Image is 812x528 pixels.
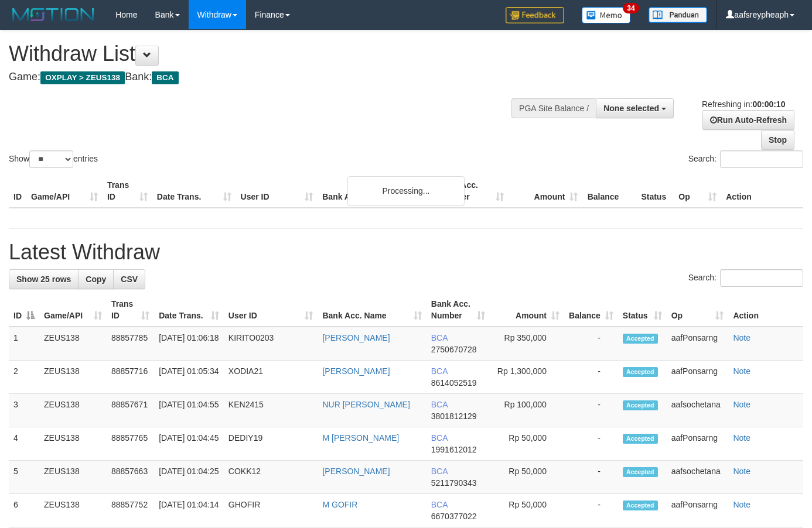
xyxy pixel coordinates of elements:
[224,461,318,494] td: COKK12
[506,7,564,23] img: Feedback.jpg
[431,333,448,342] span: BCA
[733,333,750,342] a: Note
[509,174,583,208] th: Amount
[107,427,154,461] td: 88857765
[9,293,39,327] th: ID: activate to sort column descending
[121,275,138,284] span: CSV
[721,174,803,208] th: Action
[107,293,154,327] th: Trans ID: activate to sort column ascending
[490,327,564,361] td: Rp 350,000
[431,467,448,476] span: BCA
[9,361,39,394] td: 2
[603,104,659,113] span: None selected
[582,174,636,208] th: Balance
[9,241,803,264] h1: Latest Withdraw
[107,494,154,527] td: 88857752
[427,293,490,327] th: Bank Acc. Number: activate to sort column ascending
[154,361,224,394] td: [DATE] 01:05:34
[564,427,618,461] td: -
[752,100,785,109] strong: 00:00:10
[154,461,224,494] td: [DATE] 01:04:25
[236,174,318,208] th: User ID
[733,400,750,409] a: Note
[152,71,178,84] span: BCA
[431,366,448,376] span: BCA
[623,434,658,444] span: Accepted
[154,394,224,427] td: [DATE] 01:04:55
[224,327,318,361] td: KIRITO0203
[431,433,448,443] span: BCA
[490,427,564,461] td: Rp 50,000
[667,293,729,327] th: Op: activate to sort column ascending
[9,427,39,461] td: 4
[490,461,564,494] td: Rp 50,000
[29,150,73,168] select: Showentries
[107,394,154,427] td: 88857671
[224,494,318,527] td: GHOFIR
[39,361,107,394] td: ZEUS138
[636,174,674,208] th: Status
[154,327,224,361] td: [DATE] 01:06:18
[224,293,318,327] th: User ID: activate to sort column ascending
[322,400,410,409] a: NUR [PERSON_NAME]
[623,3,639,13] span: 34
[623,334,658,344] span: Accepted
[103,174,152,208] th: Trans ID
[322,366,390,376] a: [PERSON_NAME]
[39,293,107,327] th: Game/API: activate to sort column ascending
[9,269,79,289] a: Show 25 rows
[667,494,729,527] td: aafPonsarng
[688,269,803,287] label: Search:
[431,400,448,409] span: BCA
[623,400,658,410] span: Accepted
[9,494,39,527] td: 6
[26,174,103,208] th: Game/API
[39,427,107,461] td: ZEUS138
[318,174,434,208] th: Bank Acc. Name
[728,293,803,327] th: Action
[596,98,674,118] button: None selected
[322,433,399,443] a: M [PERSON_NAME]
[431,378,477,388] span: Copy 8614052519 to clipboard
[434,174,509,208] th: Bank Acc. Number
[224,427,318,461] td: DEDIY19
[107,461,154,494] td: 88857663
[39,494,107,527] td: ZEUS138
[107,327,154,361] td: 88857785
[431,512,477,521] span: Copy 6670377022 to clipboard
[39,327,107,361] td: ZEUS138
[490,293,564,327] th: Amount: activate to sort column ascending
[649,7,707,23] img: panduan.png
[490,361,564,394] td: Rp 1,300,000
[9,71,530,83] h4: Game: Bank:
[86,275,106,284] span: Copy
[733,467,750,476] a: Note
[9,174,26,208] th: ID
[623,367,658,377] span: Accepted
[511,98,596,118] div: PGA Site Balance /
[154,293,224,327] th: Date Trans.: activate to sort column ascending
[224,361,318,394] td: XODIA21
[667,427,729,461] td: aafPonsarng
[490,394,564,427] td: Rp 100,000
[152,174,236,208] th: Date Trans.
[702,100,785,109] span: Refreshing in:
[9,150,98,168] label: Show entries
[667,361,729,394] td: aafPonsarng
[347,176,465,205] div: Processing...
[224,394,318,427] td: KEN2415
[322,333,390,342] a: [PERSON_NAME]
[322,500,357,509] a: M GOFIR
[322,467,390,476] a: [PERSON_NAME]
[113,269,145,289] a: CSV
[318,293,426,327] th: Bank Acc. Name: activate to sort column ascending
[431,412,477,421] span: Copy 3801812129 to clipboard
[733,366,750,376] a: Note
[702,110,794,130] a: Run Auto-Refresh
[582,7,631,23] img: Button%20Memo.svg
[720,269,803,287] input: Search:
[431,478,477,488] span: Copy 5211790343 to clipboard
[761,130,794,150] a: Stop
[9,42,530,66] h1: Withdraw List
[564,327,618,361] td: -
